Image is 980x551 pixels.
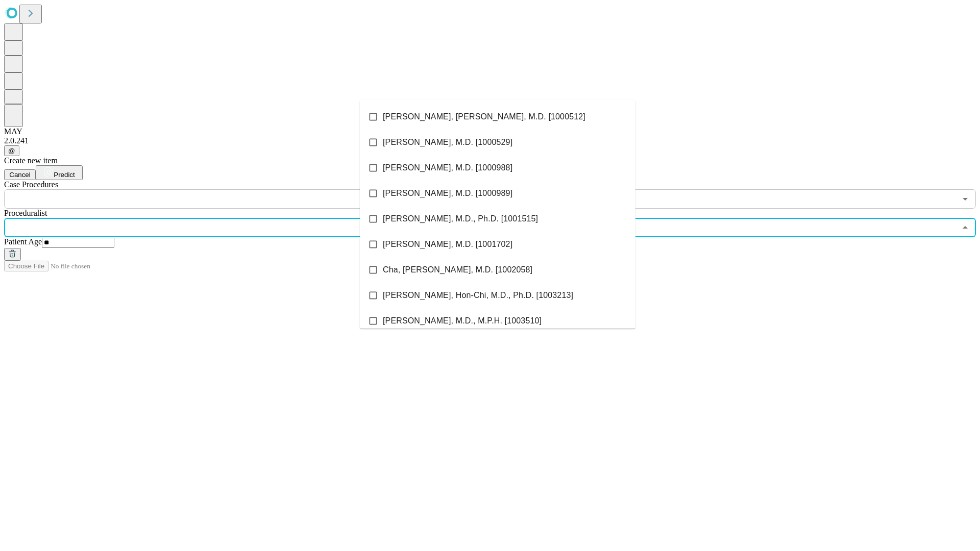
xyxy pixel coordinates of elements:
[4,136,976,145] div: 2.0.241
[383,315,542,327] span: [PERSON_NAME], M.D., M.P.H. [1003510]
[383,187,512,199] span: [PERSON_NAME], M.D. [1000989]
[4,127,976,136] div: MAY
[383,238,512,251] span: [PERSON_NAME], M.D. [1001702]
[383,213,538,225] span: [PERSON_NAME], M.D., Ph.D. [1001515]
[4,145,19,156] button: @
[54,171,75,179] span: Predict
[383,111,585,123] span: [PERSON_NAME], [PERSON_NAME], M.D. [1000512]
[958,192,972,206] button: Open
[383,264,532,276] span: Cha, [PERSON_NAME], M.D. [1002058]
[383,136,512,148] span: [PERSON_NAME], M.D. [1000529]
[4,169,36,180] button: Cancel
[4,209,47,217] span: Proceduralist
[9,171,31,179] span: Cancel
[4,237,42,246] span: Patient Age
[4,180,58,189] span: Scheduled Procedure
[958,220,972,235] button: Close
[383,162,512,174] span: [PERSON_NAME], M.D. [1000988]
[383,289,573,302] span: [PERSON_NAME], Hon-Chi, M.D., Ph.D. [1003213]
[36,165,83,180] button: Predict
[4,156,58,165] span: Create new item
[8,147,15,155] span: @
